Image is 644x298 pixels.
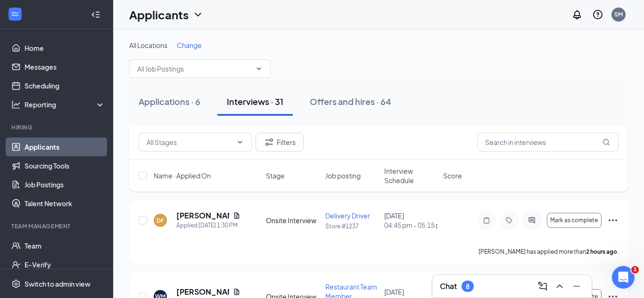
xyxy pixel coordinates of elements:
svg: MagnifyingGlass [603,138,610,146]
a: Messages [25,57,105,76]
svg: Tag [504,217,515,224]
input: All Job Postings [137,64,251,74]
div: Team Management [11,222,103,230]
svg: ChevronDown [236,138,244,146]
p: Store #1237 [325,222,379,230]
span: All Locations [129,41,167,49]
svg: Document [233,288,240,296]
a: Scheduling [25,76,105,95]
svg: Collapse [91,10,100,19]
div: Interviews · 31 [227,96,283,107]
svg: ChevronUp [554,281,565,292]
svg: Document [233,212,240,219]
button: Minimize [569,279,584,294]
div: Switch to admin view [25,279,91,289]
a: Home [25,39,105,57]
div: Offers and hires · 64 [310,96,391,107]
svg: QuestionInfo [592,9,603,20]
a: Team [25,236,105,255]
input: Search in interviews [477,133,619,152]
div: [DATE] [384,211,438,230]
iframe: Intercom live chat [612,266,635,289]
div: Onsite Interview [266,216,319,225]
svg: Minimize [571,281,582,292]
svg: WorkstreamLogo [10,9,20,19]
svg: Analysis [11,100,21,109]
svg: Note [481,217,492,224]
span: Mark as complete [550,217,598,224]
svg: Ellipses [607,215,619,226]
span: Score [443,171,462,180]
p: [PERSON_NAME] has applied more than . [479,248,619,256]
input: All Stages [147,137,232,147]
a: Talent Network [25,194,105,213]
h1: Applicants [129,7,189,23]
div: Hiring [11,123,103,131]
svg: ActiveChat [526,217,537,224]
svg: Filter [264,137,275,148]
span: Stage [266,171,285,180]
span: 1 [631,266,639,274]
div: Applications · 6 [139,96,200,107]
span: Job posting [325,171,361,180]
a: Job Postings [25,175,105,194]
svg: ChevronDown [255,65,263,72]
a: Sourcing Tools [25,156,105,175]
span: 04:45 pm - 05:15 pm [384,220,438,230]
span: Name · Applied On [154,171,211,180]
div: Reporting [25,100,106,109]
svg: ComposeMessage [537,281,548,292]
h3: Chat [440,281,457,291]
button: Mark as complete [547,213,602,228]
div: DF [157,217,164,225]
a: E-Verify [25,255,105,274]
button: ComposeMessage [535,279,550,294]
div: Applied [DATE] 1:30 PM [176,221,240,230]
div: SM [614,10,623,18]
h5: [PERSON_NAME] [176,287,229,297]
b: 2 hours ago [586,248,617,255]
div: 8 [466,282,470,290]
button: Filter Filters [256,133,304,152]
span: Interview Schedule [384,166,438,185]
h5: [PERSON_NAME] [176,210,229,221]
svg: ChevronDown [192,9,204,20]
span: Delivery Driver [325,211,370,220]
button: ChevronUp [552,279,567,294]
svg: Settings [11,279,21,289]
a: Applicants [25,137,105,156]
svg: Notifications [571,9,583,20]
span: Change [177,41,202,49]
